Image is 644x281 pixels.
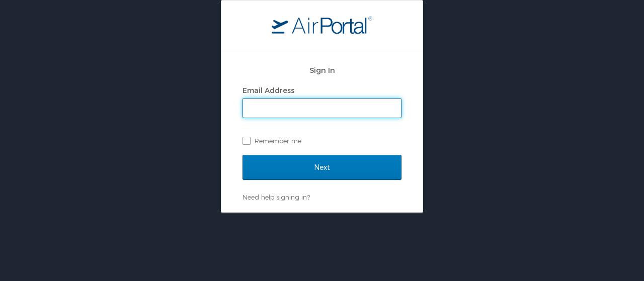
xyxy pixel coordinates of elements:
h2: Sign In [243,64,401,76]
input: Next [243,155,401,180]
img: logo [272,16,372,34]
a: Need help signing in? [243,193,310,201]
label: Remember me [243,133,401,148]
label: Email Address [243,86,294,95]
